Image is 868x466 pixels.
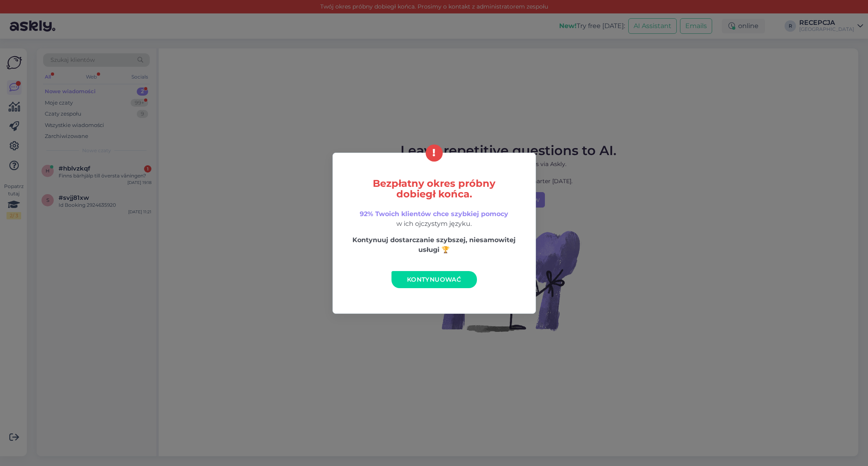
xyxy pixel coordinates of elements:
h5: Bezpłatny okres próbny dobiegł końca. [350,178,518,199]
span: 92% Twoich klientów chce szybkiej pomocy [360,210,508,218]
p: w ich ojczystym języku. [350,209,518,229]
span: Kontynuować [407,276,461,283]
a: Kontynuować [391,271,477,288]
p: Kontynuuj dostarczanie szybszej, niesamowitej usługi 🏆 [350,235,518,255]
